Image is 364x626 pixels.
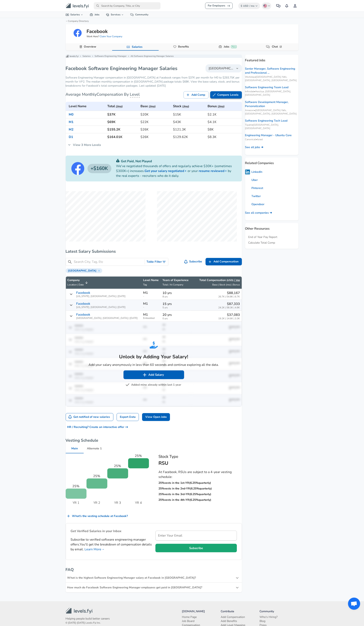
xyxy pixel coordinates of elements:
span: Tipalti • [GEOGRAPHIC_DATA], [GEOGRAPHIC_DATA] [245,123,299,130]
p: 25 % [93,474,100,479]
p: Facebook [76,302,90,306]
div: [GEOGRAPHIC_DATA] [66,268,102,273]
p: Company [68,278,84,282]
a: Facebook logo$160K [71,162,111,175]
button: Subscribe [183,258,204,265]
a: M0 [69,112,74,117]
span: Add Compensation [214,259,239,264]
h6: Stock Type [159,453,242,460]
span: - [143,306,159,309]
button: $USD/ mo [238,3,260,9]
button: (/mo) [149,104,156,109]
h6: Average Monthly Compensation By [66,91,140,98]
h1: Facebook Software Engineering Manager Salaries [66,65,178,72]
img: facebooklogo.png [74,29,82,37]
button: [GEOGRAPHIC_DATA] [206,64,242,72]
p: M1 [143,291,148,295]
span: © [DATE]-[DATE] Levels Fyi Inc. [66,621,101,624]
a: See all jobs ➜ [245,145,264,149]
span: Base | Stock (mo) | Bonus [212,283,240,286]
h5: RSU [159,460,242,466]
img: svg+xml;base64,PHN2ZyB4bWxucz0iaHR0cDovL3d3dy53My5vcmcvMjAwMC9zdmciIGZpbGw9IiMwYzU0NjAiIHZpZXdCb3... [116,159,119,162]
span: Total / At Company [162,283,183,286]
p: $87,333 [218,301,240,306]
button: / mo [234,278,240,282]
a: Learn More→ [85,547,105,552]
h6: Latest Salary Submissions [66,248,242,255]
p: Related Companies [245,157,299,166]
span: $ [241,4,242,7]
a: Jobs [87,12,103,18]
span: Amazon • [GEOGRAPHIC_DATA]-Yafo, [GEOGRAPHIC_DATA], [GEOGRAPHIC_DATA] [245,109,299,116]
a: Claim Your Company [100,35,122,38]
p: All Software Engineering Manager Salaries [131,55,174,58]
button: Toggle Search Filters [145,258,168,266]
a: Uber [245,178,258,182]
p: 25 % [135,453,142,458]
span: [US_STATE], [GEOGRAPHIC_DATA] | [DATE] [76,295,126,298]
a: Chat [270,43,284,50]
h6: $69K [107,119,137,125]
p: Years of Experience [162,278,189,282]
table: Facebook's Software Engineering Manager levels [66,102,242,141]
h6: Base [140,103,170,109]
a: See all companies ➜ [245,211,272,215]
p: 15 yrs [162,301,189,306]
p: 25 % vests in the 2nd - YR ( 6.25 % quarterly ) [159,487,212,491]
img: svg+xml;base64,PHN2ZyB4bWxucz0iaHR0cDovL3d3dy53My5vcmcvMjAwMC9zdmciIGZpbGw9IiM3NTc1NzUiIHZpZXdCb3... [126,383,130,387]
span: Work Here? [87,35,122,38]
div: Open chat [348,598,360,610]
span: 5 yrs [162,306,189,309]
a: End of Year Pay Report [248,235,277,239]
a: Twitter [245,194,261,199]
a: Services [103,12,127,18]
span: USD [243,4,248,7]
h4: $160K [88,164,111,173]
p: Facebook [76,291,90,295]
button: Subscribe [155,544,237,552]
button: (/mo) [218,104,225,109]
span: [GEOGRAPHIC_DATA] [209,66,234,71]
h6: $37K [107,112,137,117]
p: YR 1 [73,500,79,505]
p: 25 % [73,484,80,489]
p: YR 4 [135,500,142,505]
span: / mo [249,4,254,7]
span: Location | Date [68,283,84,286]
a: Home Page [182,615,197,619]
p: Facebook [76,313,90,316]
span: 8 yrs [162,295,189,298]
div: What is the highest Software Engineering Manager salary at Facebook in [GEOGRAPHIC_DATA]? [67,576,236,580]
img: levels.fyi [66,608,92,614]
a: Salaries [83,55,91,58]
a: Software Engineering Manager [95,55,127,58]
div: How much do Facebook Software Engineering Manager employees get paid in [GEOGRAPHIC_DATA]? [66,583,242,592]
p: Add your salary anonymously in less than 60 seconds and continue exploring all the data. [89,362,219,367]
button: Add Salary [123,370,184,379]
h6: $26K [140,127,170,132]
a: M2 [69,127,74,132]
p: 10 yrs [162,291,189,295]
a: Add Compensation [221,615,246,619]
a: Engineering Manager - Ubuntu Core [245,133,292,137]
span: 0 yrs [162,317,189,320]
h6: Level Name [69,103,104,109]
p: At Facebook, RSUs are subject to a 4-year vesting schedule: [159,470,242,479]
a: Salaries [130,44,144,50]
a: Benefits [177,43,191,50]
h6: Vesting Schedule [66,437,242,444]
span: 24.2K | 58.3K | 4.8K [218,306,240,309]
a: Add Benefits [221,619,238,623]
span: Workday • [GEOGRAPHIC_DATA]-Yafo, [GEOGRAPHIC_DATA], [GEOGRAPHIC_DATA] [245,75,299,82]
p: 25 % vests in the 3rd - YR ( 6.25 % quarterly ) [159,492,211,496]
button: (/mo) [182,104,189,109]
p: YR 2 [93,500,100,505]
p: 25 % vests in the 4th - YR ( 6.25 % quarterly ) [159,498,211,502]
span: HR / Recruiting? Create an interactive offer [67,425,128,430]
div: How much do Facebook Software Engineering Manager employees get paid in [GEOGRAPHIC_DATA]? [67,586,236,590]
button: (/mo) [116,104,123,109]
img: 5fXr0IP.png [245,202,250,207]
h6: $121.3K [173,127,204,132]
a: Senior Manager, Software Engineering and Professional ... [245,67,299,75]
button: What's the vesting schedule at Facebook? [66,512,130,520]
